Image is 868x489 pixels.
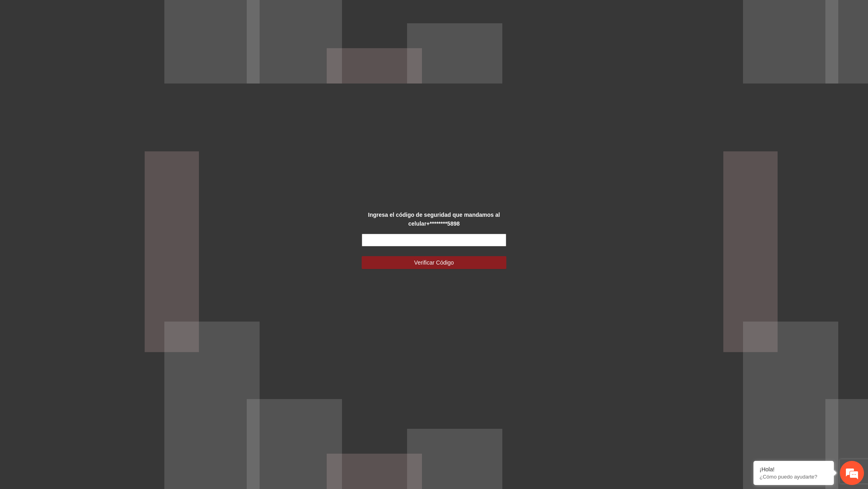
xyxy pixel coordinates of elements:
span: Verificar Código [414,258,454,267]
div: Chatee con nosotros ahora [42,41,135,51]
strong: Ingresa el código de seguridad que mandamos al celular +********5898 [368,212,500,227]
span: Estamos en línea. [47,107,111,188]
button: Verificar Código [362,256,506,269]
div: Minimizar ventana de chat en vivo [132,4,151,23]
textarea: Escriba su mensaje y pulse “Intro” [4,219,153,247]
div: ¡Hola! [759,466,828,473]
p: ¿Cómo puedo ayudarte? [759,474,828,480]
